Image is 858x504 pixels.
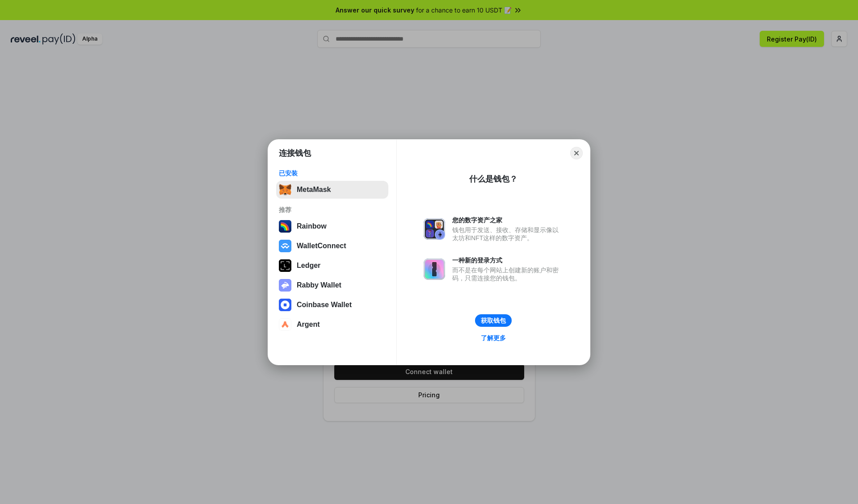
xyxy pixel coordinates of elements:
[276,181,388,199] button: MetaMask
[481,334,506,342] div: 了解更多
[452,226,563,242] div: 钱包用于发送、接收、存储和显示像以太坊和NFT这样的数字资产。
[297,262,320,270] div: Ledger
[475,332,511,344] a: 了解更多
[452,266,563,282] div: 而不是在每个网站上创建新的账户和密码，只需连接您的钱包。
[279,220,291,233] img: svg+xml,%3Csvg%20width%3D%22120%22%20height%3D%22120%22%20viewBox%3D%220%200%20120%20120%22%20fil...
[424,218,445,240] img: svg+xml,%3Csvg%20xmlns%3D%22http%3A%2F%2Fwww.w3.org%2F2000%2Fsvg%22%20fill%3D%22none%22%20viewBox...
[297,242,346,250] div: WalletConnect
[424,258,445,280] img: svg+xml,%3Csvg%20xmlns%3D%22http%3A%2F%2Fwww.w3.org%2F2000%2Fsvg%22%20fill%3D%22none%22%20viewBox...
[452,216,563,224] div: 您的数字资产之家
[276,296,388,314] button: Coinbase Wallet
[279,148,311,158] h1: 连接钱包
[279,259,291,272] img: svg+xml,%3Csvg%20xmlns%3D%22http%3A%2F%2Fwww.w3.org%2F2000%2Fsvg%22%20width%3D%2228%22%20height%3...
[570,147,583,159] button: Close
[279,299,291,311] img: svg+xml,%3Csvg%20width%3D%2228%22%20height%3D%2228%22%20viewBox%3D%220%200%2028%2028%22%20fill%3D...
[279,318,291,331] img: svg+xml,%3Csvg%20width%3D%2228%22%20height%3D%2228%22%20viewBox%3D%220%200%2028%2028%22%20fill%3D...
[279,240,291,252] img: svg+xml,%3Csvg%20width%3D%2228%22%20height%3D%2228%22%20viewBox%3D%220%200%2028%2028%22%20fill%3D...
[276,257,388,275] button: Ledger
[475,314,512,327] button: 获取钱包
[279,169,386,177] div: 已安装
[276,237,388,255] button: WalletConnect
[279,206,386,214] div: 推荐
[469,174,517,184] div: 什么是钱包？
[452,256,563,264] div: 一种新的登录方式
[279,279,291,292] img: svg+xml,%3Csvg%20xmlns%3D%22http%3A%2F%2Fwww.w3.org%2F2000%2Fsvg%22%20fill%3D%22none%22%20viewBox...
[297,222,327,230] div: Rainbow
[276,217,388,235] button: Rainbow
[481,317,506,325] div: 获取钱包
[279,183,291,196] img: svg+xml,%3Csvg%20fill%3D%22none%22%20height%3D%2233%22%20viewBox%3D%220%200%2035%2033%22%20width%...
[276,276,388,294] button: Rabby Wallet
[297,321,320,329] div: Argent
[297,301,352,309] div: Coinbase Wallet
[276,316,388,333] button: Argent
[297,186,331,194] div: MetaMask
[297,281,341,289] div: Rabby Wallet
